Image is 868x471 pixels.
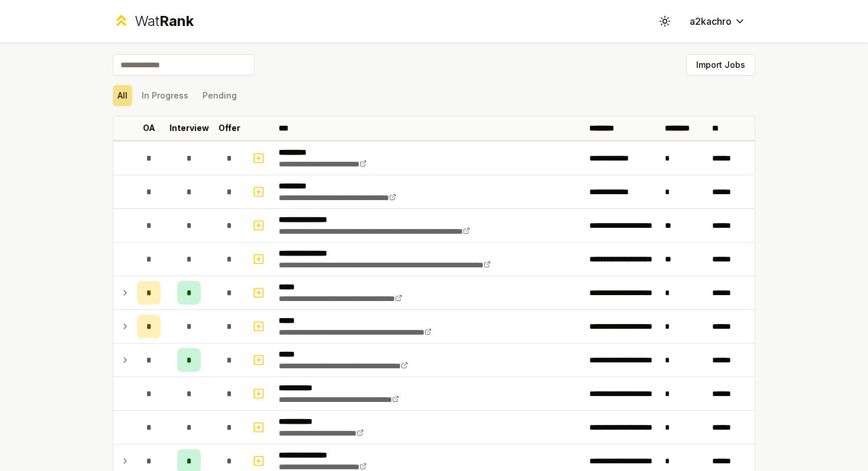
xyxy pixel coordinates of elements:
a: WatRank [113,12,194,31]
p: OA [143,122,155,134]
div: Wat [135,12,194,31]
button: In Progress [137,85,193,106]
button: Import Jobs [686,54,755,76]
button: Pending [198,85,242,106]
span: a2kachro [690,14,732,28]
p: Offer [218,122,240,134]
button: All [113,85,132,106]
span: Rank [159,12,194,30]
p: Interview [169,122,209,134]
button: a2kachro [680,11,755,32]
